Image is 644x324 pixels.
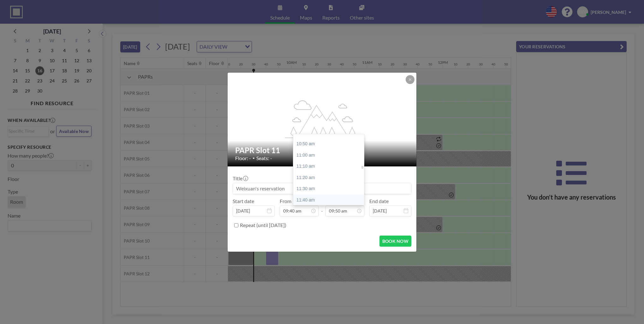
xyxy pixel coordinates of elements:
[293,172,367,183] div: 11:20 am
[240,222,286,228] label: Repeat (until [DATE])
[293,195,367,206] div: 11:40 am
[253,156,255,160] span: •
[233,183,411,194] input: Weixuan's reservation
[280,198,291,204] label: From
[293,150,367,161] div: 11:00 am
[321,200,323,214] span: -
[379,236,411,247] button: BOOK NOW
[233,198,254,204] label: Start date
[293,138,367,150] div: 10:50 am
[369,198,389,204] label: End date
[293,183,367,195] div: 11:30 am
[235,146,409,155] h2: PAPR Slot 11
[256,155,272,161] span: Seats: -
[235,155,251,161] span: Floor: -
[293,161,367,172] div: 11:10 am
[233,175,247,182] label: Title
